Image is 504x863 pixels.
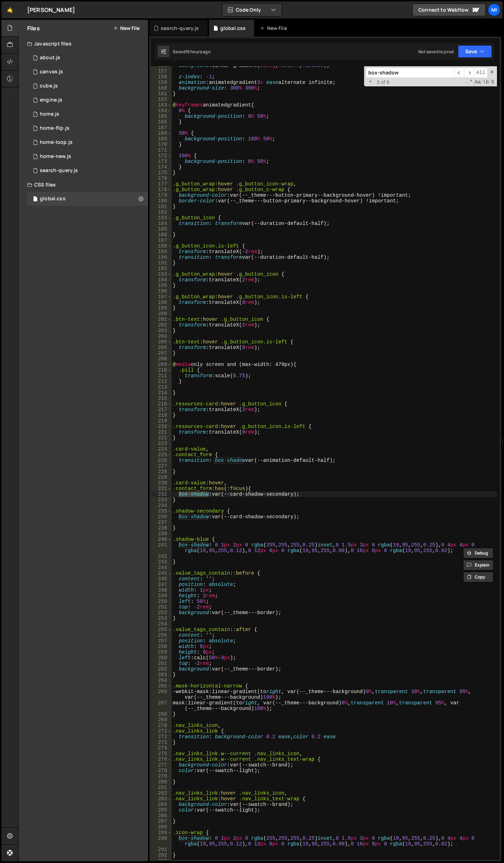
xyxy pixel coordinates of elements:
[40,153,71,160] div: home-new.js
[151,114,172,119] div: 165
[464,68,474,78] span: ​
[151,582,172,587] div: 247
[151,627,172,632] div: 255
[151,91,172,97] div: 161
[151,192,172,198] div: 179
[151,728,172,734] div: 271
[151,785,172,790] div: 281
[151,807,172,813] div: 285
[151,773,172,779] div: 279
[151,424,172,429] div: 220
[19,37,148,51] div: Javascript files
[27,135,148,149] div: 16715/46411.js
[1,1,19,18] a: 🤙
[151,412,172,418] div: 218
[151,159,172,164] div: 173
[151,632,172,638] div: 256
[418,49,454,55] div: Not saved to prod
[151,407,172,412] div: 217
[151,830,172,836] div: 289
[151,678,172,683] div: 264
[151,610,172,616] div: 252
[151,559,172,565] div: 243
[151,655,172,661] div: 260
[151,153,172,159] div: 172
[19,178,148,192] div: CSS files
[151,458,172,463] div: 226
[151,164,172,170] div: 174
[412,4,486,16] a: Connect to Webflow
[40,167,78,174] div: search-query.js
[151,542,172,553] div: 241
[151,570,172,576] div: 245
[151,768,172,773] div: 278
[151,226,172,232] div: 185
[151,271,172,277] div: 193
[151,333,172,339] div: 204
[151,125,172,130] div: 167
[151,215,172,221] div: 183
[151,537,172,542] div: 240
[151,779,172,785] div: 280
[151,328,172,333] div: 203
[151,852,172,858] div: 292
[151,593,172,599] div: 249
[151,666,172,672] div: 262
[151,847,172,852] div: 291
[151,384,172,390] div: 213
[151,616,172,621] div: 253
[474,79,481,86] span: CaseSensitive Search
[27,79,148,93] div: 16715/46597.js
[151,85,172,91] div: 160
[454,68,464,78] span: ​
[260,25,289,32] div: New File
[151,266,172,271] div: 192
[151,672,172,678] div: 263
[27,107,148,121] div: 16715/45689.js
[151,97,172,102] div: 162
[151,356,172,362] div: 208
[40,83,58,89] div: cube.js
[151,621,172,627] div: 254
[151,345,172,350] div: 206
[151,68,172,74] div: 157
[113,25,140,31] button: New File
[151,604,172,610] div: 251
[40,196,66,202] div: global.css
[458,45,492,58] button: Save
[151,80,172,85] div: 159
[463,572,493,582] button: Copy
[151,255,172,260] div: 190
[151,300,172,305] div: 198
[151,367,172,373] div: 210
[27,121,148,135] div: 16715/46608.js
[151,260,172,266] div: 191
[151,288,172,294] div: 196
[185,49,210,55] div: 16 hours ago
[27,51,148,65] div: 16715/47142.js
[151,119,172,125] div: 166
[151,249,172,255] div: 189
[173,49,210,55] div: Saved
[151,638,172,644] div: 257
[151,711,172,717] div: 268
[151,576,172,582] div: 246
[151,525,172,531] div: 238
[151,429,172,435] div: 221
[151,644,172,649] div: 258
[40,97,62,103] div: engine.js
[151,311,172,317] div: 200
[151,497,172,503] div: 233
[151,102,172,108] div: 163
[151,283,172,288] div: 195
[466,79,473,86] span: RegExp Search
[27,65,148,79] div: 16715/45727.js
[151,238,172,243] div: 187
[151,796,172,802] div: 283
[151,277,172,283] div: 194
[151,350,172,356] div: 207
[151,491,172,497] div: 232
[27,93,148,107] div: 16715/46974.js
[151,401,172,407] div: 216
[161,25,199,32] div: search-query.js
